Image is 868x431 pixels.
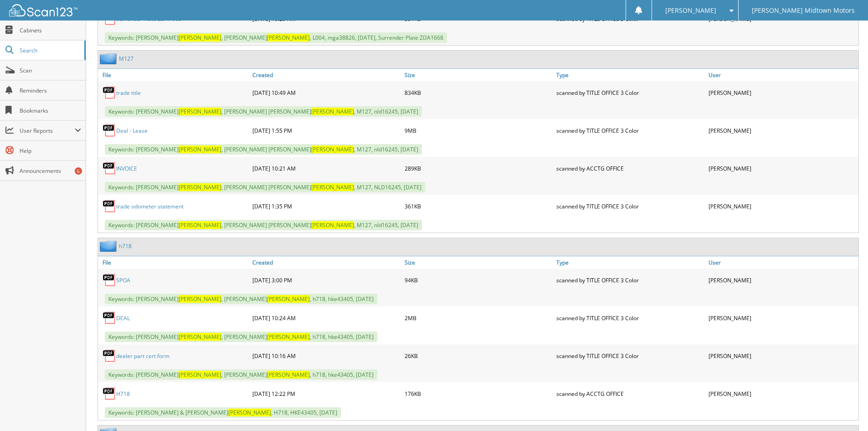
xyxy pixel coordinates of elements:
a: INVOICE [116,165,137,172]
img: PDF.png [103,124,116,137]
span: [PERSON_NAME] [179,333,221,341]
img: PDF.png [103,387,116,400]
div: [PERSON_NAME] [706,83,858,102]
div: 289KB [402,159,555,177]
span: [PERSON_NAME] [311,221,354,229]
img: PDF.png [103,199,116,213]
div: scanned by TITLE OFFICE 3 Color [554,121,706,140]
div: [PERSON_NAME] [706,121,858,140]
span: Keywords: [PERSON_NAME] , [PERSON_NAME] [PERSON_NAME] , M127, NLD16245, [DATE] [105,182,425,192]
div: scanned by TITLE OFFICE 3 Color [554,271,706,289]
span: Keywords: [PERSON_NAME] , [PERSON_NAME] , h718, hke43405, [DATE] [105,294,377,304]
span: User Reports [20,127,75,135]
div: [PERSON_NAME] [706,159,858,177]
span: [PERSON_NAME] [179,108,221,115]
a: Deal - Lease [116,127,148,135]
a: File [98,69,250,81]
div: scanned by TITLE OFFICE 3 Color [554,309,706,327]
div: [PERSON_NAME] [706,347,858,365]
div: scanned by TITLE OFFICE 3 Color [554,197,706,215]
span: Reminders [20,87,81,94]
div: scanned by TITLE OFFICE 3 Color [554,83,706,102]
div: scanned by ACCTG OFFICE [554,384,706,403]
div: [PERSON_NAME] [706,309,858,327]
span: [PERSON_NAME] [267,34,310,42]
div: [DATE] 10:21 AM [250,159,402,177]
div: 9MB [402,121,555,140]
div: scanned by ACCTG OFFICE [554,159,706,177]
a: Created [250,256,402,269]
span: [PERSON_NAME] [267,295,310,303]
img: folder2.png [100,240,119,252]
span: Cabinets [20,26,81,34]
span: Keywords: [PERSON_NAME] & [PERSON_NAME] , H718, HKE43405, [DATE] [105,407,341,418]
div: [DATE] 10:24 AM [250,309,402,327]
a: Size [402,69,555,81]
a: Type [554,256,706,269]
div: 361KB [402,197,555,215]
span: Help [20,147,81,155]
a: H718 [116,390,130,398]
a: Created [250,69,402,81]
a: User [706,69,858,81]
span: Announcements [20,167,81,175]
a: SPOA [116,276,130,284]
span: [PERSON_NAME] [179,221,221,229]
span: [PERSON_NAME] [311,183,354,191]
div: [PERSON_NAME] [706,197,858,215]
span: Keywords: [PERSON_NAME] , [PERSON_NAME] [PERSON_NAME] , M127, nld16245, [DATE] [105,144,422,155]
img: folder2.png [100,53,119,64]
span: Keywords: [PERSON_NAME] , [PERSON_NAME] [PERSON_NAME] , M127, nld16245, [DATE] [105,220,422,230]
img: PDF.png [103,86,116,99]
div: [DATE] 12:22 PM [250,384,402,403]
a: M127 [119,55,134,62]
span: [PERSON_NAME] [179,295,221,303]
a: h718 [119,242,132,250]
a: Size [402,256,555,269]
div: 176KB [402,384,555,403]
span: [PERSON_NAME] [179,145,221,153]
div: [DATE] 10:49 AM [250,83,402,102]
span: Scan [20,67,81,74]
span: Bookmarks [20,107,81,114]
span: Keywords: [PERSON_NAME] , [PERSON_NAME] , h718, hke43405, [DATE] [105,332,377,342]
a: trade title [116,89,141,97]
div: 2MB [402,309,555,327]
span: [PERSON_NAME] [228,409,271,416]
iframe: Chat Widget [822,387,868,431]
div: 94KB [402,271,555,289]
span: [PERSON_NAME] [179,183,221,191]
div: 834KB [402,83,555,102]
div: [PERSON_NAME] [706,384,858,403]
span: Keywords: [PERSON_NAME] , [PERSON_NAME] [PERSON_NAME] , M127, nld16245, [DATE] [105,106,422,117]
div: [PERSON_NAME] [706,271,858,289]
div: [DATE] 10:16 AM [250,347,402,365]
span: Keywords: [PERSON_NAME] , [PERSON_NAME] , h718, hke43405, [DATE] [105,369,377,380]
div: scanned by TITLE OFFICE 3 Color [554,347,706,365]
span: [PERSON_NAME] [179,371,221,379]
a: Type [554,69,706,81]
div: 6 [75,167,82,175]
div: [DATE] 1:55 PM [250,121,402,140]
img: PDF.png [103,273,116,287]
a: File [98,256,250,269]
span: [PERSON_NAME] [311,108,354,115]
span: [PERSON_NAME] [311,145,354,153]
img: PDF.png [103,349,116,363]
span: [PERSON_NAME] [267,371,310,379]
span: [PERSON_NAME] [665,8,716,13]
a: DEAL [116,314,130,322]
img: PDF.png [103,311,116,325]
div: [DATE] 1:35 PM [250,197,402,215]
span: Keywords: [PERSON_NAME] , [PERSON_NAME] , L004, mga38826, [DATE], Surrender Plate ZDA1668 [105,32,447,43]
div: 26KB [402,347,555,365]
span: Search [20,47,80,54]
div: [DATE] 3:00 PM [250,271,402,289]
img: PDF.png [103,161,116,175]
img: scan123-logo-white.svg [9,4,77,16]
a: User [706,256,858,269]
span: [PERSON_NAME] [179,34,221,42]
a: trade odometer statement [116,203,184,210]
span: [PERSON_NAME] Midtown Motors [752,8,855,13]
